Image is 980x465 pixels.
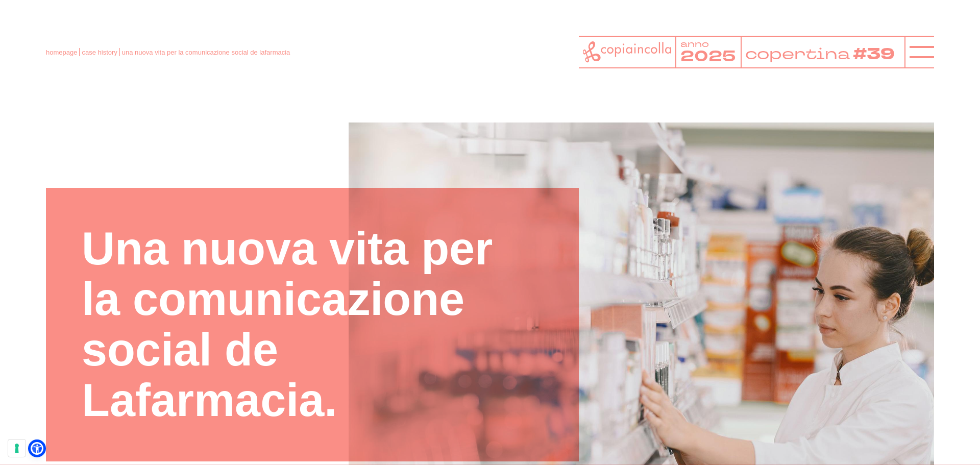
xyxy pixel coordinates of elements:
tspan: 2025 [680,46,736,67]
a: homepage [46,48,77,56]
tspan: anno [680,38,709,50]
a: case history [82,48,117,56]
h1: Una nuova vita per la comunicazione social de Lafarmacia. [82,224,543,426]
span: una nuova vita per la comunicazione social de lafarmacia [122,48,290,56]
a: Open Accessibility Menu [31,442,43,455]
tspan: #39 [856,43,899,66]
button: Le tue preferenze relative al consenso per le tecnologie di tracciamento [8,439,26,457]
tspan: copertina [745,43,853,64]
